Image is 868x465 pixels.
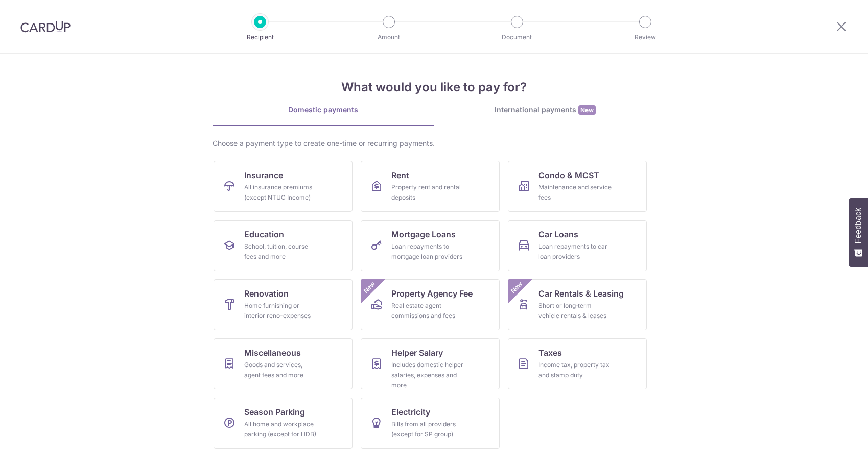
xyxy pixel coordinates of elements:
div: Loan repayments to mortgage loan providers [391,241,465,262]
span: Mortgage Loans [391,228,456,240]
img: CardUp [20,20,71,33]
a: ElectricityBills from all providers (except for SP group) [361,398,500,449]
a: Helper SalaryIncludes domestic helper salaries, expenses and more [361,338,500,389]
p: Document [479,32,555,42]
button: Feedback - Show survey [849,198,868,267]
div: Bills from all providers (except for SP group) [391,419,465,439]
a: Condo & MCSTMaintenance and service fees [508,161,647,212]
div: Loan repayments to car loan providers [538,241,612,262]
div: All home and workplace parking (except for HDB) [244,419,318,439]
div: Maintenance and service fees [538,182,612,203]
div: Choose a payment type to create one-time or recurring payments. [213,138,656,149]
span: New [578,105,596,115]
span: Education [244,228,284,240]
a: Mortgage LoansLoan repayments to mortgage loan providers [361,220,500,271]
span: Property Agency Fee [391,287,473,300]
a: InsuranceAll insurance premiums (except NTUC Income) [214,161,353,212]
div: Goods and services, agent fees and more [244,360,318,380]
span: Electricity [391,406,430,418]
span: New [361,279,378,296]
div: Home furnishing or interior reno-expenses [244,301,318,321]
span: Renovation [244,287,289,300]
div: International payments [434,105,656,115]
div: Domestic payments [213,105,434,115]
a: Season ParkingAll home and workplace parking (except for HDB) [214,398,353,449]
a: Property Agency FeeReal estate agent commissions and feesNew [361,279,500,330]
span: Season Parking [244,406,305,418]
a: Car LoansLoan repayments to car loan providers [508,220,647,271]
span: Miscellaneous [244,347,301,359]
span: Car Loans [538,228,578,240]
div: All insurance premiums (except NTUC Income) [244,182,318,203]
span: Taxes [538,347,562,359]
a: RentProperty rent and rental deposits [361,161,500,212]
span: Car Rentals & Leasing [538,287,624,300]
div: Income tax, property tax and stamp duty [538,360,612,380]
div: Short or long‑term vehicle rentals & leases [538,301,612,321]
div: School, tuition, course fees and more [244,241,318,262]
span: Insurance [244,169,283,181]
span: Condo & MCST [538,169,599,181]
div: Includes domestic helper salaries, expenses and more [391,360,465,390]
a: EducationSchool, tuition, course fees and more [214,220,353,271]
p: Review [607,32,683,42]
span: Rent [391,169,409,181]
h4: What would you like to pay for? [213,78,656,96]
a: Car Rentals & LeasingShort or long‑term vehicle rentals & leasesNew [508,279,647,330]
p: Recipient [222,32,298,42]
div: Real estate agent commissions and fees [391,301,465,321]
a: TaxesIncome tax, property tax and stamp duty [508,338,647,389]
span: Feedback [854,208,863,243]
a: MiscellaneousGoods and services, agent fees and more [214,338,353,389]
span: Helper Salary [391,347,443,359]
span: New [508,279,525,296]
p: Amount [351,32,427,42]
a: RenovationHome furnishing or interior reno-expenses [214,279,353,330]
div: Property rent and rental deposits [391,182,465,203]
